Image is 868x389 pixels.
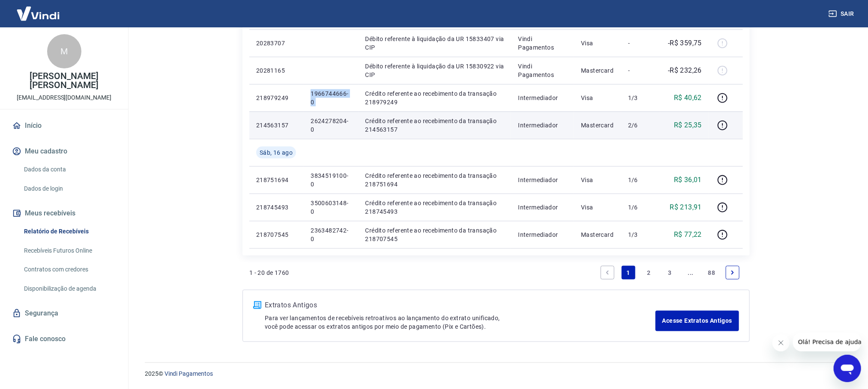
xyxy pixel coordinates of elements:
span: Sáb, 16 ago [260,148,293,157]
a: Page 88 [705,266,719,280]
p: 1/6 [628,203,653,212]
a: Page 3 [663,266,677,280]
a: Vindi Pagamentos [165,371,213,377]
p: Visa [581,94,614,102]
p: 1/3 [628,230,653,239]
a: Recebíveis Futuros Online [21,242,118,259]
p: Vindi Pagamentos [518,62,567,79]
p: 1966744666-0 [311,89,351,106]
img: Vindi [10,0,66,27]
a: Dados de login [21,180,118,197]
p: Para ver lançamentos de recebíveis retroativos ao lançamento do extrato unificado, você pode aces... [265,314,655,331]
a: Page 1 is your current page [622,266,635,280]
button: Meu cadastro [10,142,118,161]
iframe: Botão para abrir a janela de mensagens [834,355,861,382]
p: Intermediador [518,94,567,102]
p: Visa [581,39,614,47]
p: 1/3 [628,94,653,102]
a: Disponibilização de agenda [21,280,118,298]
p: 2624278204-0 [311,117,351,134]
p: R$ 77,22 [674,230,702,240]
a: Jump forward [684,266,697,280]
p: -R$ 359,75 [668,38,702,48]
a: Page 2 [642,266,656,280]
a: Next page [726,266,739,280]
p: 218707545 [256,230,297,239]
p: Débito referente à liquidação da UR 15833407 via CIP [365,35,505,52]
p: R$ 36,01 [674,175,702,185]
p: R$ 213,91 [670,202,702,212]
p: Mastercard [581,121,614,130]
a: Segurança [10,304,118,323]
a: Relatório de Recebíveis [21,223,118,240]
p: 218979249 [256,94,297,102]
p: 2363482742-0 [311,226,351,243]
p: Intermediador [518,230,567,239]
div: M [47,34,81,68]
p: R$ 25,35 [674,120,702,130]
p: [EMAIL_ADDRESS][DOMAIN_NAME] [17,93,111,102]
a: Início [10,116,118,135]
img: ícone [253,301,261,309]
p: Visa [581,203,614,212]
p: 218751694 [256,176,297,184]
p: 218745493 [256,203,297,212]
p: 3500603148-0 [311,199,351,216]
p: Mastercard [581,66,614,75]
p: 2025 © [145,370,847,379]
ul: Pagination [597,262,743,283]
p: 3834519100-0 [311,171,351,189]
a: Fale conosco [10,330,118,348]
p: Extratos Antigos [265,301,655,311]
p: R$ 40,62 [674,93,702,103]
p: 20283707 [256,39,297,47]
p: Intermediador [518,121,567,130]
p: 2/6 [628,121,653,130]
p: 1/6 [628,176,653,184]
p: Crédito referente ao recebimento da transação 218745493 [365,199,505,216]
p: Débito referente à liquidação da UR 15830922 via CIP [365,62,505,79]
a: Previous page [601,266,614,280]
a: Contratos com credores [21,261,118,278]
iframe: Fechar mensagem [772,334,790,351]
p: [PERSON_NAME] [PERSON_NAME] [7,72,121,90]
p: - [628,66,653,75]
p: Crédito referente ao recebimento da transação 218751694 [365,171,505,189]
p: Crédito referente ao recebimento da transação 218979249 [365,89,505,106]
p: Visa [581,176,614,184]
p: 1 - 20 de 1760 [249,268,289,277]
p: 20281165 [256,66,297,75]
iframe: Mensagem da empresa [793,333,861,351]
p: Mastercard [581,230,614,239]
p: 214563157 [256,121,297,130]
span: Olá! Precisa de ajuda? [5,6,72,13]
p: Vindi Pagamentos [518,35,567,52]
p: Intermediador [518,176,567,184]
p: Crédito referente ao recebimento da transação 214563157 [365,117,505,134]
a: Dados da conta [21,161,118,178]
a: Acesse Extratos Antigos [655,311,739,331]
p: Intermediador [518,203,567,212]
button: Sair [827,6,858,22]
button: Meus recebíveis [10,204,118,223]
p: Crédito referente ao recebimento da transação 218707545 [365,226,505,243]
p: -R$ 232,26 [668,65,702,76]
p: - [628,39,653,47]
